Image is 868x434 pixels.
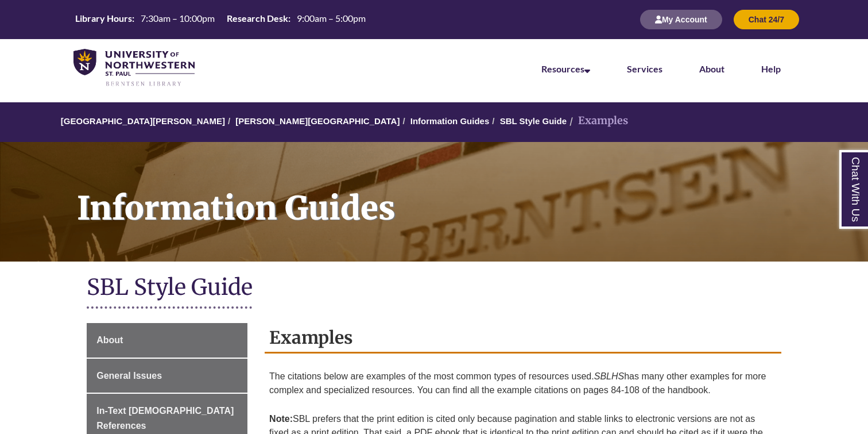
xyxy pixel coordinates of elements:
a: Hours Today [71,12,370,28]
a: My Account [640,14,722,24]
span: 7:30am – 10:00pm [141,13,215,24]
a: Information Guides [410,116,490,126]
span: About [96,335,123,345]
em: SBLHS [594,371,624,381]
p: The citations below are examples of the most common types of resources used. has many other examp... [269,365,777,402]
a: General Issues [87,359,247,393]
strong: Note: [269,414,293,424]
a: [GEOGRAPHIC_DATA][PERSON_NAME] [61,116,225,126]
h2: Examples [265,323,781,354]
a: Services [627,63,662,74]
a: SBL Style Guide [500,116,567,126]
h1: Information Guides [64,142,868,247]
a: Chat 24/7 [734,14,799,24]
img: UNWSP Library Logo [73,49,195,87]
span: 9:00am – 5:00pm [297,13,366,24]
button: My Account [640,10,722,29]
span: General Issues [96,371,162,381]
a: [PERSON_NAME][GEOGRAPHIC_DATA] [235,116,400,126]
th: Research Desk: [222,12,292,25]
span: In-Text [DEMOGRAPHIC_DATA] References [96,406,234,431]
a: About [87,323,247,358]
a: Resources [541,63,590,74]
a: Help [761,63,781,74]
th: Library Hours: [71,12,136,25]
a: About [699,63,724,74]
table: Hours Today [71,12,370,26]
button: Chat 24/7 [734,10,799,29]
li: Examples [567,113,628,129]
h1: SBL Style Guide [87,273,781,304]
